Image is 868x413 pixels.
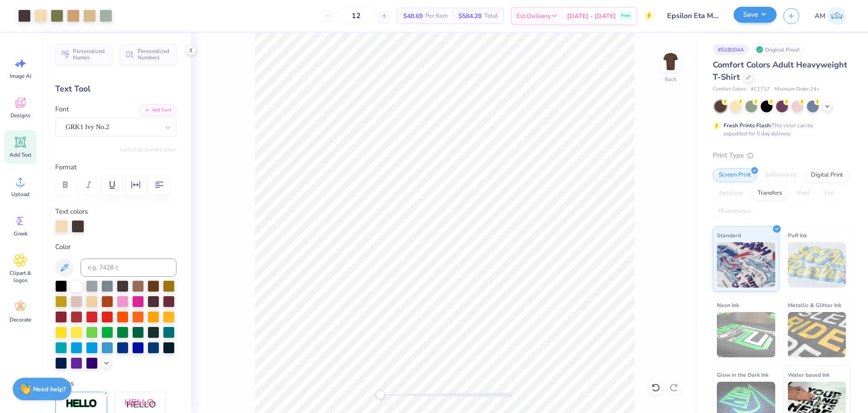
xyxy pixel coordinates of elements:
[724,121,835,138] div: This color can be expedited for 5 day delivery.
[751,86,770,93] span: # C1717
[567,11,616,21] span: [DATE] - [DATE]
[819,187,840,200] div: Foil
[713,86,746,93] span: Comfort Colors
[5,269,35,284] span: Clipart & logos
[660,7,727,25] input: Untitled Design
[788,231,807,240] span: Puff Ink
[66,399,97,409] img: Stroke
[713,187,749,200] div: Applique
[55,206,88,217] label: Text colors
[828,7,846,25] img: Arvi Mikhail Parcero
[811,7,850,25] a: AM
[752,187,788,200] div: Transfers
[717,312,775,357] img: Neon Ink
[717,242,775,288] img: Standard
[621,13,630,19] span: Free
[665,75,677,83] div: Back
[717,370,768,379] span: Glow in the Dark Ink
[14,230,28,237] span: Greek
[754,44,804,55] div: Original Proof
[120,146,176,153] button: Switch to Greek Letters
[717,231,741,240] span: Standard
[788,242,846,288] img: Puff Ink
[484,11,498,21] span: Total
[138,48,171,61] span: Personalized Numbers
[662,53,680,71] img: Back
[425,11,448,21] span: Per Item
[81,259,176,277] input: e.g. 7428 c
[55,83,176,95] div: Text Tool
[717,300,739,310] span: Neon Ink
[713,168,757,182] div: Screen Print
[10,112,30,119] span: Designs
[774,86,820,93] span: Minimum Order: 24 +
[791,187,816,200] div: Vinyl
[516,11,551,21] span: Est. Delivery
[55,44,112,65] button: Personalized Names
[55,162,176,173] label: Format
[10,72,31,80] span: Image AI
[124,399,156,410] img: Shadow
[713,59,847,82] span: Comfort Colors Adult Heavyweight T-Shirt
[139,104,176,116] button: Add Font
[10,316,31,323] span: Decorate
[55,104,69,115] label: Font
[376,390,385,399] div: Accessibility label
[33,385,66,394] strong: Need help?
[734,7,777,23] button: Save
[815,11,825,21] span: AM
[73,48,106,61] span: Personalized Names
[403,11,423,21] span: $48.69
[724,122,772,129] strong: Fresh Prints Flash:
[458,11,482,21] span: $584.28
[713,205,757,218] div: Rhinestones
[713,44,749,55] div: # 518004A
[713,150,850,161] div: Print Type
[788,312,846,357] img: Metallic & Glitter Ink
[55,242,176,252] label: Color
[120,44,176,65] button: Personalized Numbers
[339,8,374,24] input: – –
[759,168,802,182] div: Embroidery
[11,191,29,198] span: Upload
[10,151,31,158] span: Add Text
[805,168,849,182] div: Digital Print
[788,370,830,379] span: Water based Ink
[788,300,841,310] span: Metallic & Glitter Ink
